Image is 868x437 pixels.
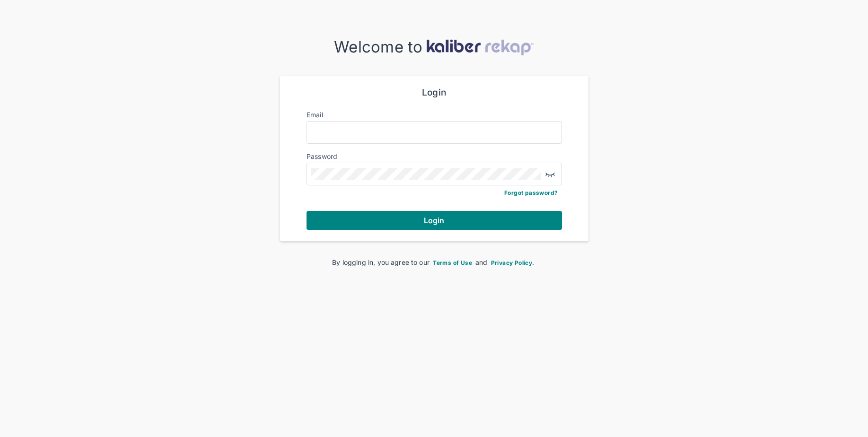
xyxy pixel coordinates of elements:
a: Terms of Use [431,258,473,266]
label: Email [307,111,323,119]
div: Login [307,87,562,98]
button: Login [307,211,562,230]
a: Forgot password? [504,189,558,196]
img: eye-closed.fa43b6e4.svg [544,168,556,180]
label: Password [307,152,338,160]
span: Login [424,216,445,225]
span: Terms of Use [433,259,472,266]
div: By logging in, you agree to our and [295,257,573,267]
span: Privacy Policy. [491,259,535,266]
a: Privacy Policy. [490,258,536,266]
img: kaliber-logo [426,39,534,55]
